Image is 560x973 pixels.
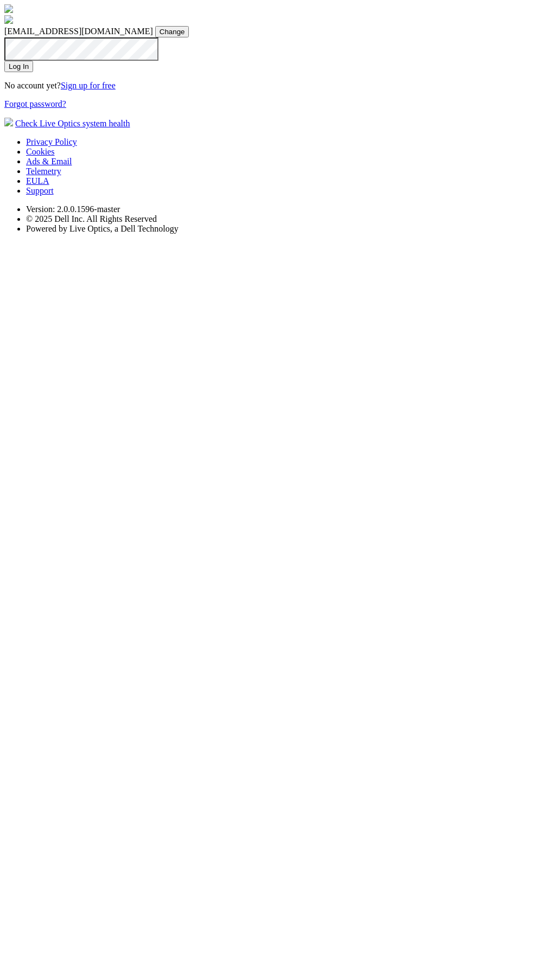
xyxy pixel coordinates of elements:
[15,119,130,128] a: Check Live Optics system health
[26,157,72,166] a: Ads & Email
[26,204,556,214] li: Version: 2.0.0.1596-master
[26,176,49,185] a: EULA
[26,224,556,234] li: Powered by Live Optics, a Dell Technology
[4,4,13,13] img: liveoptics-logo.svg
[61,81,116,90] a: Sign up for free
[4,15,13,24] img: liveoptics-word.svg
[155,26,189,37] input: Change
[4,99,66,108] a: Forgot password?
[26,167,61,176] a: Telemetry
[4,118,13,126] img: status-check-icon.svg
[26,137,77,146] a: Privacy Policy
[4,81,556,91] p: No account yet?
[26,186,54,195] a: Support
[4,27,153,36] span: [EMAIL_ADDRESS][DOMAIN_NAME]
[26,147,54,156] a: Cookies
[26,214,556,224] li: © 2025 Dell Inc. All Rights Reserved
[4,61,33,72] input: Log In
